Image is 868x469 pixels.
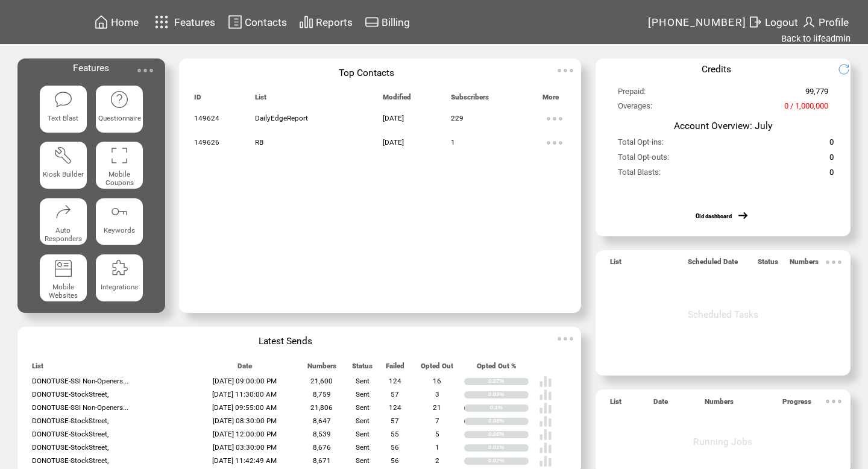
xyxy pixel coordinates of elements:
span: Home [111,16,139,28]
span: [DATE] 09:00:00 PM [213,377,277,385]
span: DONOTUSE-StockStreet, [32,430,108,438]
span: Sent [356,456,370,465]
span: 3 [435,390,439,398]
span: Status [352,362,373,375]
span: [DATE] 11:30:00 AM [212,390,277,398]
span: Sent [356,443,370,452]
img: poll%20-%20white.svg [539,441,552,455]
img: home.svg [94,14,108,30]
a: Home [92,13,140,31]
span: Running Jobs [693,436,752,447]
span: DONOTUSE-StockStreet, [32,443,108,452]
span: Status [758,257,778,271]
span: More [542,93,559,106]
span: Integrations [101,283,138,291]
a: Auto Responders [40,198,87,245]
span: DONOTUSE-StockStreet, [32,390,108,398]
a: Contacts [226,13,289,31]
span: Modified [383,93,411,106]
a: Old dashboard [696,213,732,219]
span: ID [194,93,201,106]
img: poll%20-%20white.svg [539,415,552,428]
a: Features [149,10,218,34]
span: 56 [391,443,399,452]
span: Reports [316,16,353,28]
span: Questionnaire [98,114,141,122]
span: 21 [433,403,441,412]
span: Sent [356,430,370,438]
span: Mobile Coupons [105,170,134,187]
span: [PHONE_NUMBER] [648,16,747,28]
img: poll%20-%20white.svg [539,375,552,388]
div: 0.01% [488,444,529,452]
span: Failed [386,362,404,375]
span: Sent [356,390,370,398]
span: Credits [702,64,731,75]
div: 0.08% [488,418,529,425]
a: Integrations [96,254,143,301]
span: 124 [389,377,401,385]
span: List [32,362,43,375]
div: 0.02% [488,458,529,465]
span: 0 / 1,000,000 [784,101,828,115]
img: ellypsis.svg [542,131,567,155]
span: [DATE] 08:30:00 PM [213,417,277,425]
span: Total Opt-outs: [618,153,669,166]
span: Progress [782,397,811,411]
span: Sent [356,417,370,425]
div: 0.06% [488,431,529,438]
a: Questionnaire [96,86,143,133]
span: 5 [435,430,439,438]
span: Latest Sends [259,336,312,347]
span: [DATE] [383,114,404,122]
span: 21,600 [310,377,333,385]
span: 2 [435,456,439,465]
span: Scheduled Tasks [688,309,758,320]
span: 55 [391,430,399,438]
img: ellypsis.svg [822,250,846,274]
span: 1 [435,443,439,452]
img: keywords.svg [110,202,129,221]
span: List [610,397,621,411]
span: [DATE] [383,138,404,146]
span: Sent [356,403,370,412]
span: Opted Out [421,362,453,375]
span: 21,806 [310,403,333,412]
a: Mobile Websites [40,254,87,301]
span: 149626 [194,138,219,146]
span: Date [653,397,668,411]
span: DailyEdgeReport [255,114,308,122]
span: Sent [356,377,370,385]
img: poll%20-%20white.svg [539,455,552,468]
img: integrations.svg [110,259,129,278]
span: Opted Out % [477,362,517,375]
img: contacts.svg [228,14,242,30]
span: Top Contacts [339,68,394,78]
span: Account Overview: July [674,121,772,131]
span: 0 [829,137,834,151]
a: Text Blast [40,86,87,133]
img: chart.svg [299,14,313,30]
span: Total Opt-ins: [618,137,664,151]
span: Mobile Websites [49,283,78,300]
img: refresh.png [838,63,858,75]
img: coupons.svg [110,146,129,165]
span: Numbers [790,257,819,271]
img: poll%20-%20white.svg [539,428,552,441]
img: ellypsis.svg [553,58,577,83]
span: Features [174,16,215,28]
a: Back to lifeadmin [781,33,851,44]
span: 124 [389,403,401,412]
span: 229 [451,114,464,122]
a: Keywords [96,198,143,245]
span: 7 [435,417,439,425]
img: features.svg [151,12,172,32]
span: [DATE] 09:55:00 AM [212,403,277,412]
span: [DATE] 03:30:00 PM [213,443,277,452]
img: poll%20-%20white.svg [539,388,552,401]
span: 8,671 [313,456,331,465]
img: questionnaire.svg [110,90,129,109]
div: 0.03% [488,391,529,398]
img: creidtcard.svg [365,14,379,30]
span: Logout [765,16,798,28]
